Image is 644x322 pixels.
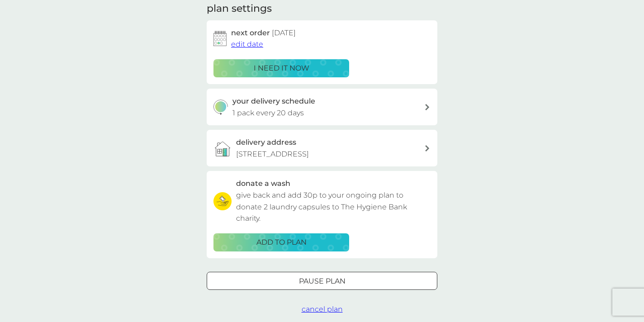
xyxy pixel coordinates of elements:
[213,233,349,251] button: ADD TO PLAN
[256,237,307,248] p: ADD TO PLAN
[302,305,343,313] span: cancel plan
[232,95,315,107] h3: your delivery schedule
[254,62,309,74] p: i need it now
[236,137,296,148] h3: delivery address
[236,178,290,189] h3: donate a wash
[302,303,343,315] button: cancel plan
[272,28,296,37] span: [DATE]
[232,107,304,119] p: 1 pack every 20 days
[231,38,263,50] button: edit date
[299,275,346,287] p: Pause plan
[213,59,349,77] button: i need it now
[207,130,437,166] a: delivery address[STREET_ADDRESS]
[236,148,309,160] p: [STREET_ADDRESS]
[231,27,296,39] h2: next order
[207,89,437,125] button: your delivery schedule1 pack every 20 days
[207,272,437,290] button: Pause plan
[207,2,272,16] h2: plan settings
[236,189,431,224] p: give back and add 30p to your ongoing plan to donate 2 laundry capsules to The Hygiene Bank charity.
[231,40,263,48] span: edit date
